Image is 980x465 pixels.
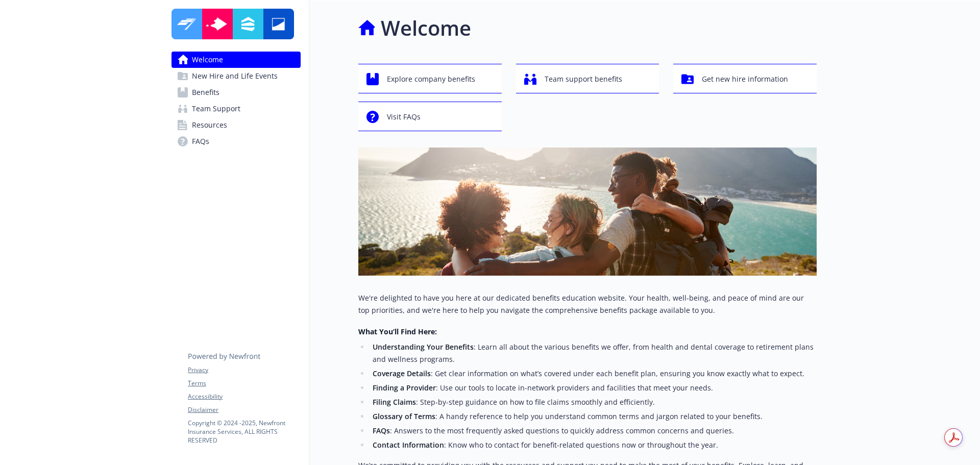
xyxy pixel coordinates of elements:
strong: Glossary of Terms [373,411,435,421]
span: Team support benefits [545,69,622,89]
li: : Use our tools to locate in-network providers and facilities that meet your needs. [370,382,817,394]
strong: FAQs [373,426,390,435]
strong: Contact Information [373,440,444,450]
a: Privacy [188,365,300,375]
li: : Answers to the most frequently asked questions to quickly address common concerns and queries. [370,425,817,437]
a: Disclaimer [188,405,300,414]
span: Resources [192,117,227,133]
li: : Get clear information on what’s covered under each benefit plan, ensuring you know exactly what... [370,368,817,380]
button: Get new hire information [673,64,817,93]
h1: Welcome [381,13,471,43]
a: Benefits [171,84,301,101]
p: We're delighted to have you here at our dedicated benefits education website. Your health, well-b... [358,292,817,316]
span: Welcome [192,52,223,68]
span: Explore company benefits [387,69,475,89]
strong: Filing Claims [373,397,416,407]
span: Get new hire information [702,69,788,89]
span: FAQs [192,133,209,150]
li: : Learn all about the various benefits we offer, from health and dental coverage to retirement pl... [370,341,817,365]
a: Welcome [171,52,301,68]
a: Terms [188,379,300,388]
strong: What You’ll Find Here: [358,327,437,336]
a: Resources [171,117,301,133]
a: FAQs [171,133,301,150]
li: : Step-by-step guidance on how to file claims smoothly and efficiently. [370,396,817,408]
li: : A handy reference to help you understand common terms and jargon related to your benefits. [370,410,817,423]
span: Benefits [192,84,219,101]
button: Team support benefits [516,64,659,93]
button: Visit FAQs [358,102,502,131]
strong: Coverage Details [373,369,431,378]
li: : Know who to contact for benefit-related questions now or throughout the year. [370,439,817,451]
strong: Understanding Your Benefits [373,342,474,352]
button: Explore company benefits [358,64,502,93]
p: Copyright © 2024 - 2025 , Newfront Insurance Services, ALL RIGHTS RESERVED [188,419,300,445]
a: Accessibility [188,392,300,401]
span: New Hire and Life Events [192,68,278,84]
a: Team Support [171,101,301,117]
a: New Hire and Life Events [171,68,301,84]
span: Team Support [192,101,240,117]
span: Visit FAQs [387,107,421,127]
strong: Finding a Provider [373,383,436,393]
img: overview page banner [358,148,817,276]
